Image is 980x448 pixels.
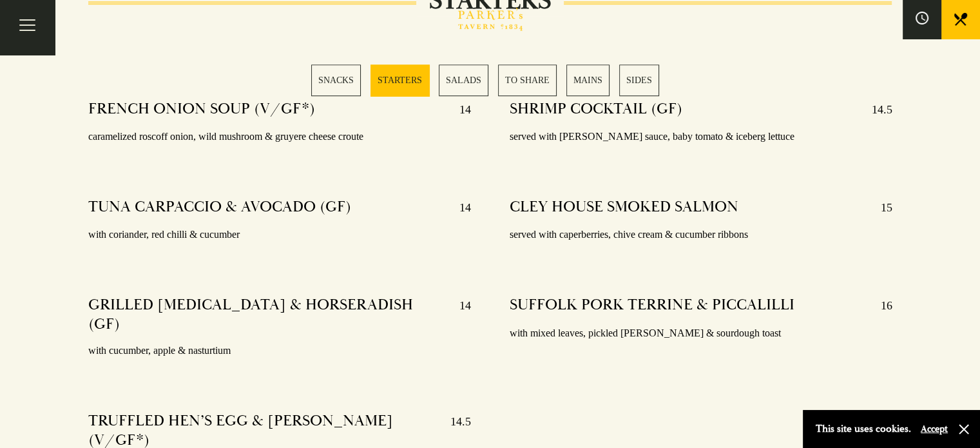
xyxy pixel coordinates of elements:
[88,128,471,146] p: caramelized roscoff onion, wild mushroom & gruyere cheese croute
[921,423,948,435] button: Accept
[88,342,471,360] p: with cucumber, apple & nasturtium
[498,64,557,96] a: 4 / 6
[957,423,970,436] button: Close and accept
[311,64,361,96] a: 1 / 6
[510,128,892,146] p: served with [PERSON_NAME] sauce, baby tomato & iceberg lettuce
[439,64,488,96] a: 3 / 6
[867,295,892,316] p: 16
[619,64,659,96] a: 6 / 6
[566,64,610,96] a: 5 / 6
[447,197,471,218] p: 14
[88,197,351,218] h4: TUNA CARPACCIO & AVOCADO (GF)
[447,295,471,334] p: 14
[88,295,447,334] h4: GRILLED [MEDICAL_DATA] & HORSERADISH (GF)
[88,226,471,244] p: with coriander, red chilli & cucumber
[867,197,892,218] p: 15
[510,197,738,218] h4: CLEY HOUSE SMOKED SALMON
[510,226,892,244] p: served with caperberries, chive cream & cucumber ribbons
[816,420,911,438] p: This site uses cookies.
[370,64,429,96] a: 2 / 6
[510,295,794,316] h4: SUFFOLK PORK TERRINE & PICCALILLI
[510,324,892,343] p: with mixed leaves, pickled [PERSON_NAME] & sourdough toast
